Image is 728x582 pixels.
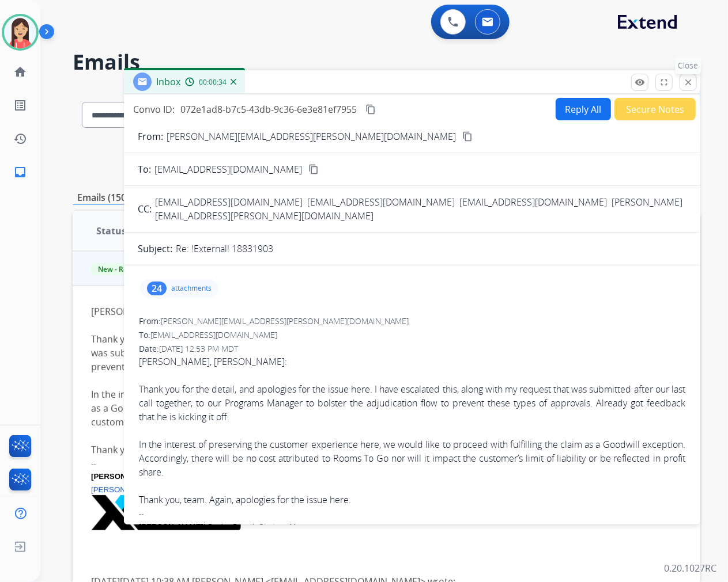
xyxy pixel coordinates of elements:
span: 00:00:34 [199,78,227,87]
span: Inbox [156,75,180,88]
mat-icon: content_copy [462,131,473,142]
span: [PERSON_NAME] [139,522,203,531]
span: [EMAIL_ADDRESS][DOMAIN_NAME] [154,162,302,176]
p: 0.20.1027RC [664,561,716,575]
span: Status [96,224,126,238]
mat-icon: content_copy [365,104,376,115]
button: Reply All [556,98,611,120]
mat-icon: close [683,77,693,88]
div: [PERSON_NAME], [PERSON_NAME]: [91,305,564,318]
h2: Emails [73,51,700,74]
div: Date: [139,343,685,355]
button: Close [680,74,697,91]
p: CC: [138,202,152,216]
div: Thank you, team. Again, apologies for the issue here. [139,493,685,507]
img: u6zlNwbuop0pq_fxyEDciic9WMSqd9u-JZ09FUqUNCvlI0u7OwG2XFtRbK0QROzuZEpsTLLbCtQ0P1Dz53jTp0gAXDc_gf2kI... [91,495,241,530]
span: | Senior Growth Strategy Manager [203,522,320,531]
mat-icon: fullscreen [659,77,669,88]
span: [PERSON_NAME] [91,472,156,481]
span: -- [139,509,144,518]
span: [EMAIL_ADDRESS][DOMAIN_NAME] [307,196,455,208]
div: Thank you for the detail, and apologies for the issue here. I have escalated this, along with my ... [91,332,564,374]
mat-icon: list_alt [13,98,27,112]
a: [PERSON_NAME][EMAIL_ADDRESS][PERSON_NAME][DOMAIN_NAME] [91,485,348,494]
div: [PERSON_NAME], [PERSON_NAME]: [139,355,685,368]
div: From: [139,315,685,327]
span: [EMAIL_ADDRESS][DOMAIN_NAME] [155,196,303,208]
mat-icon: remove_red_eye [635,77,645,88]
mat-icon: content_copy [308,164,319,174]
div: To: [139,329,685,341]
span: 072e1ad8-b7c5-43db-9c36-6e3e81ef7955 [180,103,357,116]
mat-icon: home [13,65,27,79]
p: To: [138,162,151,176]
p: From: [138,130,163,143]
span: [EMAIL_ADDRESS][DOMAIN_NAME] [459,196,607,208]
p: Close [676,57,701,74]
mat-icon: inbox [13,165,27,179]
span: [DATE] 12:53 PM MDT [159,343,238,354]
span: New - Reply [91,263,144,275]
img: avatar [4,16,36,48]
div: 24 [147,282,167,295]
button: Secure Notes [614,98,696,120]
div: Thank you for the detail, and apologies for the issue here. I have escalated this, along with my ... [139,382,685,424]
p: Convo ID: [133,102,175,116]
p: Re: !External! 18831903 [176,242,273,256]
div: Thank you, team. Again, apologies for the issue here. [91,443,564,457]
div: In the interest of preserving the customer experience here, we would like to proceed with fulfill... [139,438,685,479]
span: [EMAIL_ADDRESS][DOMAIN_NAME] [150,329,277,340]
span: -- [91,459,96,468]
p: Emails (150) [73,191,134,205]
p: attachments [171,284,212,293]
p: [PERSON_NAME][EMAIL_ADDRESS][PERSON_NAME][DOMAIN_NAME] [167,130,456,143]
div: In the interest of preserving the customer experience here, we would like to proceed with fulfill... [91,387,564,429]
p: Subject: [138,242,172,256]
span: [PERSON_NAME][EMAIL_ADDRESS][PERSON_NAME][DOMAIN_NAME] [161,315,409,326]
mat-icon: history [13,132,27,146]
